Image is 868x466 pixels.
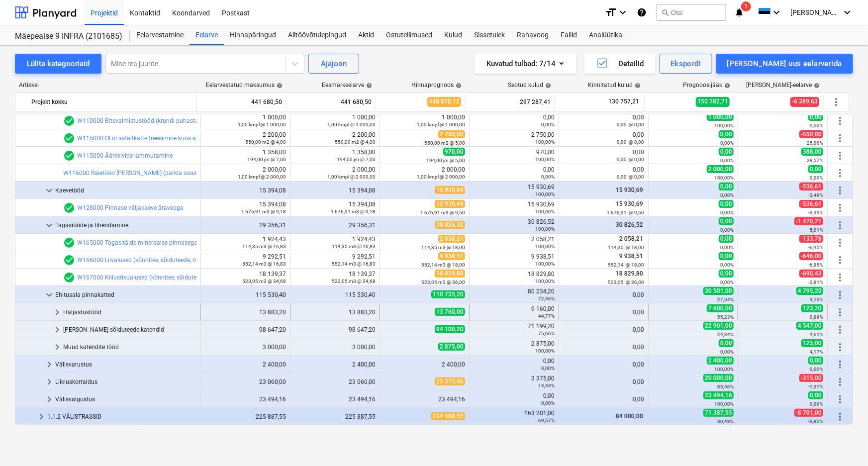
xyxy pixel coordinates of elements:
span: -690,43 [799,270,823,278]
small: 0,00% [720,280,734,285]
small: 0,89% [810,314,823,320]
a: Hinnapäringud [224,25,282,45]
small: 72,46% [538,296,555,301]
div: Analüütika [583,25,628,45]
small: 523,05 m3 @ 34,68 [332,279,376,284]
span: 2 000,00 [707,165,734,173]
small: 0,00% [720,158,734,163]
div: Välisvarustus [55,357,196,373]
button: Otsi [657,4,726,21]
span: keyboard_arrow_right [43,376,55,388]
div: 115 530,40 [294,291,376,298]
small: 0,00% [810,123,823,128]
small: 552,14 m3 @ 16,83 [332,261,376,267]
small: -6,95% [808,262,823,268]
div: Ekspordi [671,57,701,70]
span: 150 782,71 [696,97,730,106]
small: 0,00% [720,140,734,146]
span: keyboard_arrow_down [43,219,55,231]
small: 100,00% [535,191,555,197]
span: 0,00 [719,183,734,190]
small: 27,54% [717,297,734,302]
div: 1 924,43 [294,236,376,250]
small: 0,00% [720,192,734,198]
div: Seotud kulud [508,82,551,89]
div: 13 883,20 [205,309,286,316]
small: 100,00% [535,139,555,145]
small: 550,00 m2 @ 4,00 [335,139,376,145]
span: help [812,83,820,89]
span: 15 930,69 [615,186,644,193]
span: 0,00 [808,113,823,121]
div: 2 000,00 [384,166,465,180]
div: 1 358,00 [205,149,286,163]
div: 115 530,40 [205,291,286,298]
a: Failid [555,25,583,45]
div: 0,00 [563,326,644,333]
div: Eelarvestamine [130,25,190,45]
span: 15 930,69 [435,186,465,194]
span: Rohkem tegevusi [834,115,846,127]
small: 0,00% [720,210,734,215]
span: keyboard_arrow_right [43,359,55,371]
div: Muud katendite tööd [63,339,196,355]
small: 44,77% [538,313,555,319]
div: 0,00 [563,131,644,145]
div: Projekt kokku [31,94,193,110]
a: Ostutellimused [380,25,438,45]
div: Hinnaprognoos [411,82,462,89]
div: 970,00 [474,149,555,163]
span: 2 058,21 [618,235,644,242]
small: 100,00% [535,279,555,284]
small: 0,00% [541,122,555,127]
small: 28,57% [807,158,823,163]
span: 7 600,00 [707,304,734,312]
span: 0,00 [719,235,734,243]
span: 970,00 [443,148,465,156]
small: 114,35 m3 @ 18,00 [421,245,465,250]
button: Ekspordi [660,54,712,74]
div: Detailid [596,57,644,70]
span: 30 501,00 [703,287,734,295]
div: Sissetulek [468,25,511,45]
span: 9 938,51 [438,252,465,260]
span: Eelarvereal on 1 hinnapakkumist [63,237,75,249]
div: 2 875,00 [474,340,555,354]
span: Rohkem tegevusi [834,272,846,283]
small: 0,00% [720,245,734,250]
span: Rohkem tegevusi [834,393,846,405]
small: 4,61% [810,332,823,337]
span: Rohkem tegevusi [834,254,846,266]
div: 441 680,50 [201,94,282,110]
span: search [661,8,669,16]
div: 1 000,00 [384,114,465,128]
small: 100,00% [535,348,555,354]
div: 13 883,20 [294,309,376,316]
span: 0,00 [719,130,734,138]
div: 18 829,80 [474,271,555,284]
div: 15 930,69 [474,201,555,215]
div: Artikkel [15,82,197,89]
a: W165000 Tagasitäide mineraalse pinnasega [77,239,197,246]
span: keyboard_arrow_down [43,289,55,301]
button: Ajajoon [308,54,359,74]
div: Ehitusala pinnakatted [55,287,196,303]
span: -550,00 [799,130,823,138]
div: Alltöövõtulepingud [282,25,352,45]
div: Lülita kategooriaid [27,57,90,70]
small: 0,00% [720,227,734,233]
div: 2 200,00 [205,131,286,145]
div: 29 356,31 [205,222,286,229]
small: 552,14 m3 @ 16,83 [242,261,286,267]
div: 0,00 [474,114,555,128]
div: 98 647,20 [294,326,376,333]
div: 15 394,08 [205,187,286,194]
span: Rohkem tegevusi [834,132,846,144]
small: 550,00 m2 @ 5,00 [424,140,465,146]
span: keyboard_arrow_right [51,341,63,353]
a: W128000 Pinnase väljakaeve äraveoga [77,204,184,211]
small: 114,35 m3 @ 16,83 [332,244,376,249]
span: Rohkem tegevusi [834,167,846,179]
